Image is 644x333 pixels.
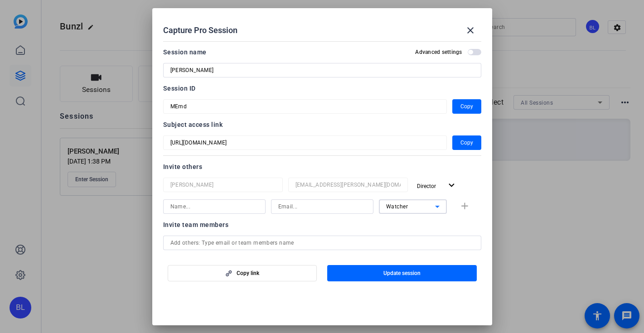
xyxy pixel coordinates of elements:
[170,201,258,212] input: Name...
[278,201,366,212] input: Email...
[415,48,462,56] h2: Advanced settings
[170,137,440,148] input: Session OTP
[386,203,408,210] span: Watcher
[417,183,436,189] span: Director
[168,265,317,281] button: Copy link
[460,101,473,112] span: Copy
[163,119,481,130] div: Subject access link
[163,161,481,172] div: Invite others
[163,219,481,230] div: Invite team members
[460,137,473,148] span: Copy
[383,270,421,277] span: Update session
[465,25,476,36] mat-icon: close
[170,65,474,76] input: Enter Session Name
[295,179,401,190] input: Email...
[413,178,461,194] button: Director
[452,99,481,114] button: Copy
[170,101,440,112] input: Session OTP
[163,83,481,94] div: Session ID
[327,265,477,281] button: Update session
[170,237,474,248] input: Add others: Type email or team members name
[452,135,481,150] button: Copy
[170,179,276,190] input: Name...
[237,270,259,277] span: Copy link
[163,19,481,41] div: Capture Pro Session
[446,180,457,191] mat-icon: expand_more
[163,47,207,58] div: Session name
